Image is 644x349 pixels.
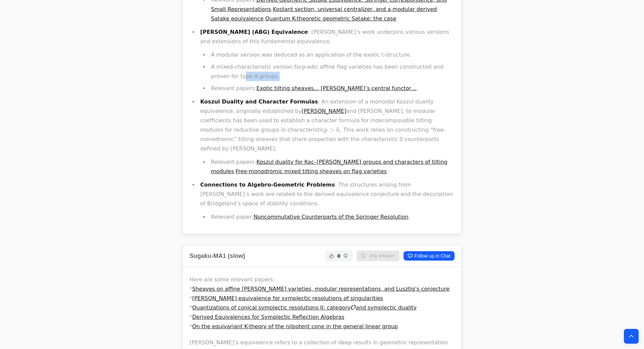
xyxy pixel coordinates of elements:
a: Free-monodromic mixed tilting sheaves on flag varieties [235,168,387,174]
strong: Koszul Duality and Character Formulas [200,98,318,105]
span: h [336,127,340,133]
span: > [329,126,334,133]
a: Follow up in Chat [404,251,454,261]
button: Back to top [624,329,639,344]
li: : An extension of a monoidal Koszul duality equivalence, originally established by and [PERSON_NA... [198,97,454,176]
span: O [351,304,356,310]
li: : [PERSON_NAME]’s work underpins various versions and extensions of this fundamental equivalence. [198,27,454,93]
a: Kostant section, universal centralizer, and a modular derived Satake equivalence [211,6,437,22]
a: [PERSON_NAME] equivalence for symplectic resolutions of singularities [192,295,383,301]
li: Relevant paper: . [209,212,454,222]
span: 0 [337,253,340,259]
li: : The structures arising from [PERSON_NAME]’s work are related to the derived equivalence conject... [198,180,454,222]
a: Koszul duality for Kac–[PERSON_NAME] groups and characters of tilting modules [211,159,447,174]
p: Here are some relevant papers: * * * * * [190,275,454,331]
li: A modular version was deduced as an application of the exotic t-structure. [209,50,454,60]
a: Noncommutative Counterparts of the Springer Resolution [254,214,409,220]
a: [PERSON_NAME] [302,108,346,114]
span: p [324,127,327,133]
a: Exotic tilting sheaves… [257,85,319,91]
a: Derived Equivalences for Symplectic Reflection Algebras [192,314,344,320]
a: Quantizations of conical symplectic resolutions II: categoryand symplectic duality [192,304,417,311]
button: Helpful [328,252,336,260]
button: Not Helpful [342,252,350,260]
strong: Connections to Algebro-Geometric Problems [200,182,335,188]
strong: [PERSON_NAME] (ABG) Equivalence [200,29,308,35]
a: Quantum K-theoretic geometric Satake: the case [265,15,396,22]
li: Relevant papers: , . [209,84,454,93]
a: [PERSON_NAME]’s central functor… [321,85,417,91]
a: Sheaves on affine [PERSON_NAME] varieties, modular representations, and Lusztig’s conjecture [192,286,449,292]
a: On the equivariant K-theory of the nilpotent cone in the general linear group [192,323,398,330]
h2: Sugaku-MA1 (slow) [190,251,245,261]
li: Relevant papers: , . [209,157,454,176]
span: p [302,64,305,70]
li: A mixed-characteristic version for -adic affine flag varieties has been constructed and proven fo... [209,62,454,81]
